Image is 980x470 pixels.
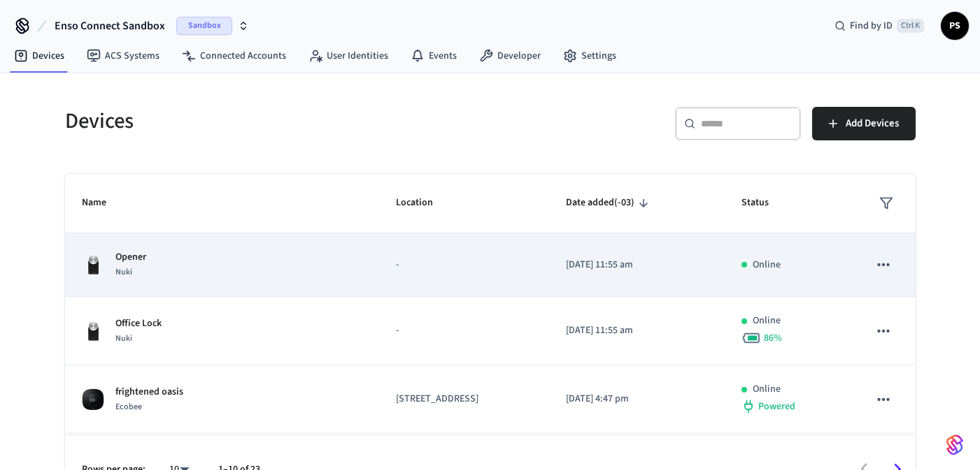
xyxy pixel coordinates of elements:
span: Enso Connect Sandbox [55,17,165,34]
p: Online [753,382,781,397]
p: Office Lock [115,316,162,331]
p: - [396,258,532,272]
a: User Identities [297,43,399,68]
div: Find by IDCtrl K [823,13,935,38]
span: Date added(-03) [566,192,653,214]
p: Opener [115,250,146,265]
h5: Devices [65,107,482,135]
p: - [396,323,532,338]
a: Connected Accounts [171,43,297,68]
button: PS [941,12,969,40]
span: Ctrl K [897,19,924,33]
p: [DATE] 11:55 am [566,258,708,272]
img: Nuki Smart Lock 3.0 Pro Black, Front [82,320,104,342]
a: Settings [552,43,627,68]
a: Devices [3,43,76,68]
span: Nuki [115,266,132,278]
button: Add Devices [812,107,916,140]
a: Developer [468,43,552,68]
span: Powered [758,399,795,413]
p: frightened oasis [115,385,183,399]
span: Name [82,192,125,214]
p: Online [753,258,781,272]
img: ecobee_lite_3 [82,388,104,411]
p: Online [753,314,781,328]
span: Sandbox [176,17,232,35]
a: ACS Systems [76,43,171,68]
img: SeamLogoGradient.69752ec5.svg [946,434,963,456]
img: Nuki Smart Lock 3.0 Pro Black, Front [82,254,104,276]
p: [DATE] 4:47 pm [566,392,708,406]
span: 86 % [764,331,782,345]
p: [STREET_ADDRESS] [396,392,532,406]
span: Ecobee [115,401,142,413]
span: Nuki [115,332,132,344]
a: Events [399,43,468,68]
span: Add Devices [846,115,899,133]
span: Status [741,192,787,214]
span: Find by ID [850,19,893,33]
p: [DATE] 11:55 am [566,323,708,338]
span: Location [396,192,451,214]
span: PS [942,13,967,38]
